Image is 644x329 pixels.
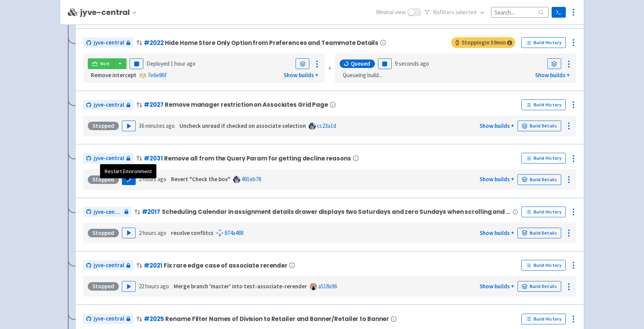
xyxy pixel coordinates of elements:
[144,261,162,269] a: #2021
[517,228,561,238] a: Build Details
[378,58,392,69] button: Pause
[162,208,511,215] span: Scheduling Calendar in assignment details drawer displays two Saturdays and zero Sundays when scr...
[318,283,337,290] a: a518a96
[164,155,351,162] span: Remove all from the Query Param for getting decline reasons
[88,122,119,130] div: Stopped
[139,122,175,129] time: 36 minutes ago
[148,71,167,79] a: 7e6e86f
[165,101,328,108] span: Remove manager restriction on Associates Grid Page
[242,175,261,183] a: 491eb78
[144,39,163,47] a: #2022
[480,122,514,129] a: Show builds +
[94,101,124,109] span: jyve-central
[517,174,561,185] a: Build Details
[179,122,306,129] strong: Uncheck unread if checked on associate selection
[491,7,549,17] input: Search...
[165,316,389,322] span: Rename Filter Names of Division to Retailer and Banner/Retailer to Banner
[455,8,476,16] span: selected
[122,121,136,131] button: Play
[165,40,378,46] span: Hide Home Store Only Option from Preferences and Teammate Details
[521,260,566,271] a: Build History
[83,38,133,48] a: jyve-central
[83,260,133,271] a: jyve-central
[343,71,382,80] span: Queueing build...
[83,153,133,164] a: jyve-central
[94,154,124,163] span: jyve-central
[351,60,370,68] span: Queued
[521,37,566,48] a: Build History
[146,60,195,67] span: Deployed
[88,175,119,184] div: Stopped
[171,175,230,183] strong: Revert "Check the box"
[88,229,119,237] div: Stopped
[88,58,114,69] a: Visit
[139,175,166,183] time: 2 hours ago
[317,122,336,129] a: cc23a1d
[521,153,566,164] a: Build History
[122,228,136,238] button: Play
[225,229,243,236] a: 874a488
[139,229,166,236] time: 2 hours ago
[171,229,214,236] strong: resolve conflitcs
[144,101,163,109] a: #2027
[395,60,429,67] time: 9 seconds ago
[517,281,561,292] a: Build Details
[535,71,570,79] a: Show builds +
[521,207,566,217] a: Build History
[83,314,133,324] a: jyve-central
[88,282,119,291] div: Stopped
[144,315,164,323] a: #2025
[480,283,514,290] a: Show builds +
[122,174,136,185] button: Play
[130,58,143,69] button: Pause
[94,38,124,47] span: jyve-central
[94,208,122,217] span: jyve-central
[451,37,515,48] span: Stopping in 59 min
[376,8,406,17] span: Minimal view
[144,154,163,162] a: #2031
[480,229,514,236] a: Show builds +
[329,53,331,83] div: «
[100,61,110,67] span: Visit
[552,7,566,18] a: Terminal
[91,71,136,79] strong: Remove intercept
[94,314,124,323] span: jyve-central
[517,121,561,131] a: Build Details
[80,8,140,17] button: jyve-central
[433,8,476,17] span: No filter s
[284,71,319,79] a: Show builds +
[480,175,514,183] a: Show builds +
[83,100,133,110] a: jyve-central
[94,261,124,270] span: jyve-central
[83,207,131,217] a: jyve-central
[521,99,566,110] a: Build History
[139,283,169,290] time: 22 hours ago
[174,283,307,290] strong: Merge branch 'master' into test-associate-rerender
[122,281,136,292] button: Play
[521,314,566,324] a: Build History
[142,208,160,216] a: #2017
[164,262,287,269] span: Fix rare edge case of associate rerender
[171,60,195,67] time: 1 hour ago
